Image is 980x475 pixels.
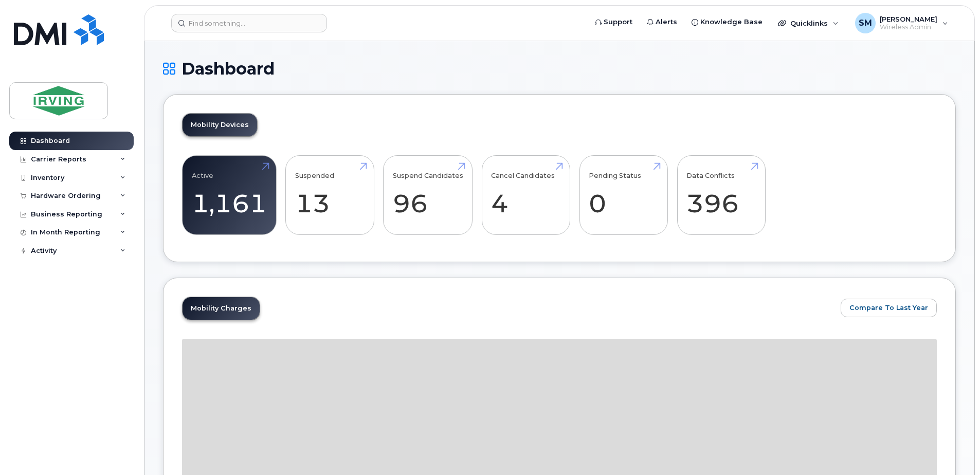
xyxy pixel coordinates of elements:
a: Mobility Charges [183,297,260,320]
a: Data Conflicts 396 [686,161,756,229]
a: Cancel Candidates 4 [491,161,560,229]
span: Compare To Last Year [849,303,928,313]
h1: Dashboard [163,60,956,78]
a: Active 1,161 [192,161,267,229]
a: Suspended 13 [295,161,365,229]
a: Pending Status 0 [589,161,658,229]
button: Compare To Last Year [841,299,937,317]
a: Suspend Candidates 96 [393,161,463,229]
a: Mobility Devices [183,114,257,136]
